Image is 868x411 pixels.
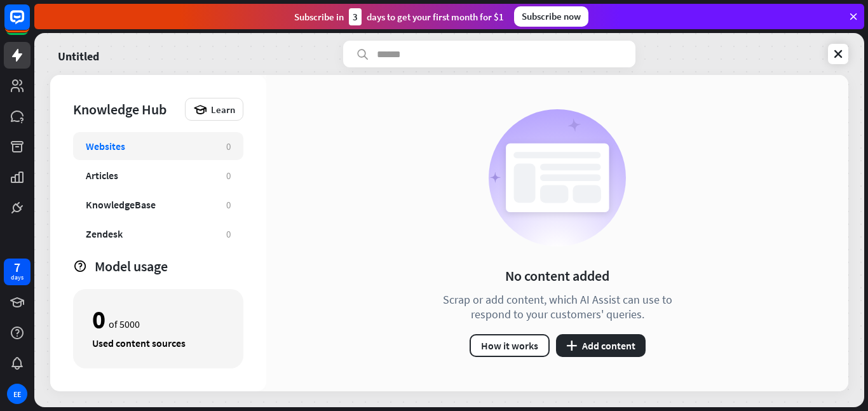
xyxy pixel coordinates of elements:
[556,334,646,357] button: plusAdd content
[226,228,231,240] div: 0
[92,337,224,349] div: Used content sources
[10,5,48,43] button: Open LiveChat chat widget
[349,8,362,25] div: 3
[58,41,99,67] a: Untitled
[11,273,24,282] div: days
[86,169,118,182] div: Articles
[226,140,231,152] div: 0
[566,340,577,351] i: plus
[7,384,27,404] div: EE
[14,262,20,273] div: 7
[294,8,504,25] div: Subscribe in days to get your first month for $1
[92,309,105,330] div: 0
[4,259,31,285] a: 7 days
[92,309,224,330] div: of 5000
[505,267,609,285] div: No content added
[226,199,231,211] div: 0
[73,100,179,118] div: Knowledge Hub
[211,104,235,116] span: Learn
[427,292,688,321] div: Scrap or add content, which AI Assist can use to respond to your customers' queries.
[86,140,125,152] div: Websites
[86,198,156,211] div: KnowledgeBase
[226,170,231,182] div: 0
[86,227,123,240] div: Zendesk
[95,257,243,275] div: Model usage
[470,334,550,357] button: How it works
[514,6,588,27] div: Subscribe now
